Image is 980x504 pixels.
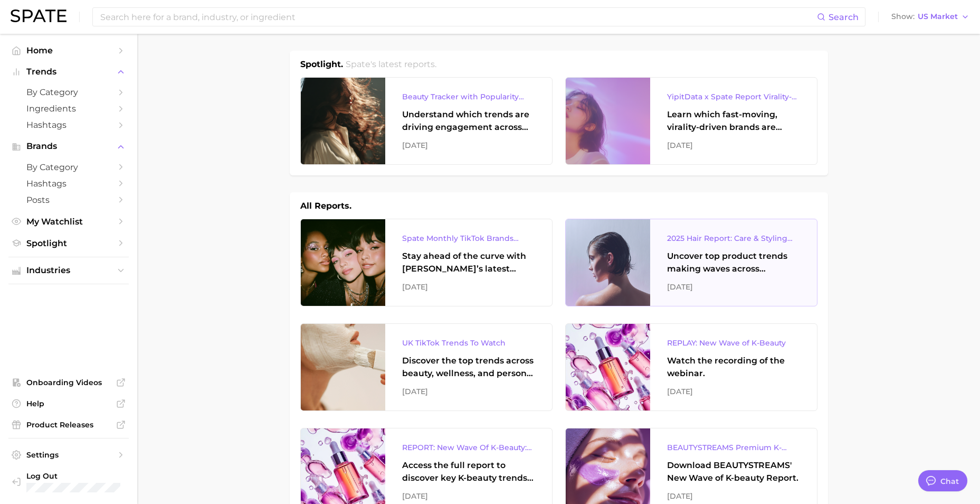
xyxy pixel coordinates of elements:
[26,471,120,481] span: Log Out
[667,459,800,484] div: Download BEAUTYSTREAMS' New Wave of K-beauty Report.
[402,250,535,275] div: Stay ahead of the curve with [PERSON_NAME]’s latest monthly tracker, spotlighting the fastest-gro...
[26,266,111,275] span: Industries
[300,323,553,411] a: UK TikTok Trends To WatchDiscover the top trends across beauty, wellness, and personal care on Ti...
[8,396,129,412] a: Help
[667,385,800,398] div: [DATE]
[667,490,800,502] div: [DATE]
[99,8,817,26] input: Search here for a brand, industry, or ingredient
[402,108,535,134] div: Understand which trends are driving engagement across platforms in the skin, hair, makeup, and fr...
[8,263,129,278] button: Industries
[402,281,535,293] div: [DATE]
[300,219,553,306] a: Spate Monthly TikTok Brands TrackerStay ahead of the curve with [PERSON_NAME]’s latest monthly tr...
[26,179,111,189] span: Hashtags
[8,42,129,59] a: Home
[8,192,129,208] a: Posts
[8,235,129,251] a: Spotlight
[26,217,111,227] span: My Watchlist
[8,213,129,230] a: My Watchlist
[565,77,817,165] a: YipitData x Spate Report Virality-Driven Brands Are Taking a Slice of the Beauty PieLearn which f...
[667,337,800,349] div: REPLAY: New Wave of K-Beauty
[300,200,351,212] h1: All Reports.
[667,139,800,152] div: [DATE]
[402,337,535,349] div: UK TikTok Trends To Watch
[8,159,129,175] a: by Category
[667,441,800,454] div: BEAUTYSTREAMS Premium K-beauty Trends Report
[11,10,66,22] img: SPATE
[26,450,111,460] span: Settings
[402,139,535,152] div: [DATE]
[26,87,111,97] span: by Category
[565,219,817,306] a: 2025 Hair Report: Care & Styling ProductsUncover top product trends making waves across platforms...
[402,441,535,454] div: REPORT: New Wave Of K-Beauty: [GEOGRAPHIC_DATA]’s Trending Innovations In Skincare & Color Cosmetics
[8,375,129,390] a: Onboarding Videos
[402,232,535,245] div: Spate Monthly TikTok Brands Tracker
[26,162,111,172] span: by Category
[667,281,800,293] div: [DATE]
[26,120,111,130] span: Hashtags
[26,45,111,55] span: Home
[26,378,111,387] span: Onboarding Videos
[402,459,535,484] div: Access the full report to discover key K-beauty trends influencing [DATE] beauty market
[402,90,535,103] div: Beauty Tracker with Popularity Index
[300,77,553,165] a: Beauty Tracker with Popularity IndexUnderstand which trends are driving engagement across platfor...
[891,14,915,20] span: Show
[26,67,111,77] span: Trends
[8,175,129,192] a: Hashtags
[8,417,129,433] a: Product Releases
[26,399,111,408] span: Help
[8,64,129,80] button: Trends
[300,58,343,71] h1: Spotlight.
[8,84,129,100] a: by Category
[8,447,129,463] a: Settings
[829,12,859,22] span: Search
[8,100,129,117] a: Ingredients
[8,117,129,133] a: Hashtags
[26,420,111,430] span: Product Releases
[26,238,111,248] span: Spotlight
[565,323,817,411] a: REPLAY: New Wave of K-BeautyWatch the recording of the webinar.[DATE]
[26,142,111,151] span: Brands
[346,58,436,71] h2: Spate's latest reports.
[8,138,129,154] button: Brands
[667,232,800,245] div: 2025 Hair Report: Care & Styling Products
[667,354,800,380] div: Watch the recording of the webinar.
[26,195,111,205] span: Posts
[667,250,800,275] div: Uncover top product trends making waves across platforms — along with key insights into benefits,...
[8,468,129,496] a: Log out. Currently logged in with e-mail rina.brinas@loreal.com.
[889,10,972,24] button: ShowUS Market
[667,90,800,103] div: YipitData x Spate Report Virality-Driven Brands Are Taking a Slice of the Beauty Pie
[918,14,958,20] span: US Market
[26,104,111,114] span: Ingredients
[402,490,535,502] div: [DATE]
[402,385,535,398] div: [DATE]
[402,354,535,380] div: Discover the top trends across beauty, wellness, and personal care on TikTok [GEOGRAPHIC_DATA].
[667,108,800,134] div: Learn which fast-moving, virality-driven brands are leading the pack, the risks of viral growth, ...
